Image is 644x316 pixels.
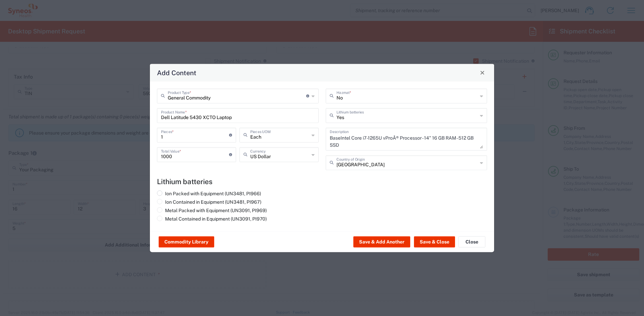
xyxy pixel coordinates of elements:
[157,216,267,222] label: Metal Contained in Equipment (UN3091, PI970)
[458,236,485,247] button: Close
[157,177,487,185] h4: Lithium batteries
[157,67,196,77] h4: Add Content
[159,236,214,247] button: Commodity Library
[157,199,261,205] label: Ion Contained in Equipment (UN3481, PI967)
[157,190,261,196] label: Ion Packed with Equipment (UN3481, PI966)
[353,236,410,247] button: Save & Add Another
[157,207,267,213] label: Metal Packed with Equipment (UN3091, PI969)
[414,236,455,247] button: Save & Close
[478,68,487,77] button: Close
